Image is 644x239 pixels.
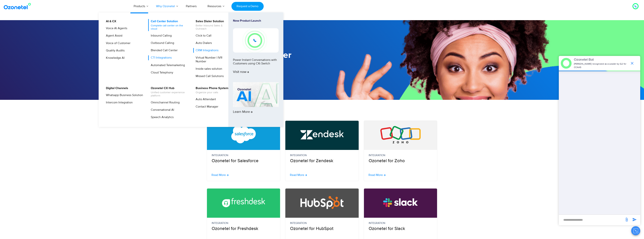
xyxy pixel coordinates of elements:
a: Inside sales solution [193,66,223,71]
a: Sales Dialer SolutionBetter Inbound Sales & Outreach [193,19,233,31]
small: Integration [290,221,354,225]
span: Complete call center on the cloud [151,24,188,31]
span: send message [631,216,638,223]
a: Ozonetel CX HubUnified customer experience platform [148,86,188,98]
a: Intercom Integration [103,100,133,105]
span: Learn More [233,110,253,114]
a: Business Phone SystemOrganize your calls [193,86,229,95]
a: Auto Dialers [193,41,212,45]
span: Better Inbound Sales & Outreach [196,24,233,31]
a: Call Center SolutionComplete call center on the cloud [148,19,188,31]
a: Blended Call Center [148,48,178,53]
img: header [561,58,572,69]
a: Read More [368,173,386,176]
a: Agent Assist [103,33,123,38]
small: Integration [369,221,433,225]
p: Ozonetel for Zoho [369,153,433,164]
p: Ozonetel Bot [574,57,628,62]
small: Integration [212,153,276,157]
span: Organize your calls [196,91,228,94]
a: New Product LaunchPower Instant Conversations with Customers using CXi SwitchVisit now [233,19,279,81]
a: Omnichannel Routing [148,100,180,105]
div: new-msg-input [561,217,623,223]
a: Missed Call Solutions [193,74,224,79]
small: Integration [369,153,433,157]
img: New-Project-17.png [233,28,279,52]
a: CRM Integrations [193,48,219,53]
p: Ozonetel for Zendesk [290,153,354,164]
img: Salesforce CTI Integration with Call Center Software [222,126,265,143]
a: Knowledge AI [103,56,125,60]
span: Read More [211,173,226,176]
a: CTI Integrations [148,55,172,60]
a: Quality Audits [103,48,125,53]
span: Read More [290,173,304,176]
a: AI & CX [103,19,117,24]
a: Voice of Customer [103,41,131,46]
span: Visit now [233,70,249,74]
a: Read More [290,173,307,176]
a: Whatsapp Business Solution [103,93,144,98]
a: Request a Demo [231,2,264,11]
p: Ozonetel for HubSpot [290,221,354,232]
a: Contact Manager [193,104,219,109]
p: [PERSON_NAME] recognized as a Leader by G2 for CCAAS [574,62,628,69]
small: Integration [290,153,354,157]
a: Auto Attendant [193,97,217,102]
p: Ozonetel for Salesforce [212,153,276,164]
a: Voice AI Agents [103,26,128,31]
img: Freshdesk Call Center Integration [222,194,265,211]
p: Ozonetel for Freshdesk [212,221,276,232]
img: AI [233,82,279,107]
a: Read More [211,173,229,176]
a: Cloud Telephony [148,70,174,75]
a: Automated Telemarketing [148,63,185,68]
img: Zendesk Call Center Integration [300,126,344,143]
a: Conversational AI [148,108,175,112]
a: Click to Call [193,33,212,38]
a: Virtual Number | IVR Number [193,55,233,64]
span: end chat or minimize [628,60,636,67]
a: Digital Channels [103,86,129,91]
a: Inbound Calling [148,33,172,38]
button: Close chat [631,226,640,235]
span: Read More [368,173,383,176]
p: Ozonetel for Slack [369,221,433,232]
span: Unified customer experience platform [151,91,188,97]
a: Learn More [233,82,279,121]
span: send message [623,216,630,223]
a: Outbound Calling [148,41,175,45]
a: Speech Analytics [148,115,174,120]
small: Integration [212,221,276,225]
